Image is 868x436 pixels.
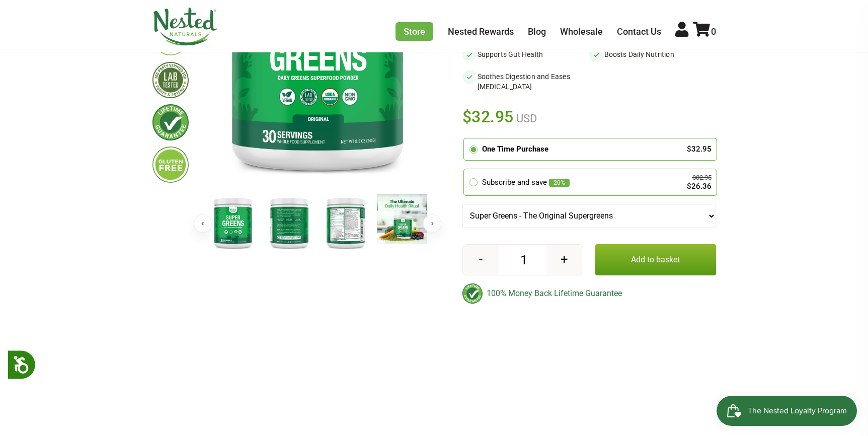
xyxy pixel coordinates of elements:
a: Wholesale [560,26,603,37]
img: glutenfree [152,147,189,183]
div: 100% Money Back Lifetime Guarantee [462,283,716,304]
span: $32.95 [462,106,514,128]
button: Next [423,214,441,233]
img: Nested Naturals [152,8,218,46]
img: badge-lifetimeguarantee-color.svg [462,283,483,304]
a: Blog [528,26,546,37]
a: Store [396,22,433,41]
img: lifetimeguarantee [152,104,189,140]
span: 0 [711,26,716,37]
button: + [546,245,582,275]
img: thirdpartytested [152,62,189,98]
img: Super Greens - The Original Supergreens [208,194,258,252]
li: Boosts Daily Nutrition [589,47,716,61]
button: Add to basket [595,244,716,275]
button: - [463,245,499,275]
a: Nested Rewards [448,26,514,37]
img: Super Greens - The Original Supergreens [264,194,314,252]
iframe: Button to open loyalty program pop-up [717,396,858,426]
li: Soothes Digestion and Eases [MEDICAL_DATA] [462,69,589,94]
a: Contact Us [617,26,661,37]
img: Super Greens - The Original Supergreens [321,194,371,252]
span: USD [514,112,537,125]
img: Super Greens - The Original Supergreens [377,194,427,244]
button: Previous [194,214,212,233]
li: Supports Gut Health [462,47,589,61]
a: 0 [693,26,716,37]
